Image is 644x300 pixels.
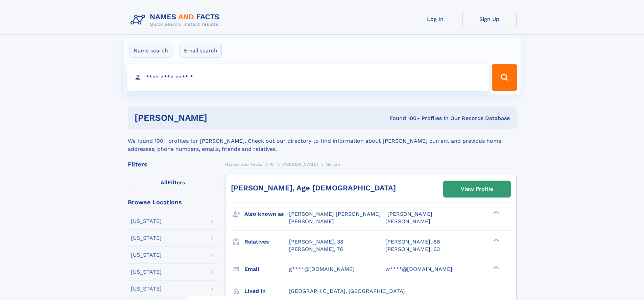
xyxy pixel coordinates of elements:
[385,246,440,253] a: [PERSON_NAME], 63
[385,218,430,225] span: [PERSON_NAME]
[289,218,334,225] span: [PERSON_NAME]
[231,184,396,192] a: [PERSON_NAME], Age [DEMOGRAPHIC_DATA]
[244,285,289,297] h3: Lived in
[387,211,432,217] span: [PERSON_NAME]
[131,269,162,275] div: [US_STATE]
[289,238,343,246] a: [PERSON_NAME], 38
[225,160,262,168] a: Names and Facts
[180,44,222,58] label: Email search
[135,114,299,122] h1: [PERSON_NAME]
[444,181,510,197] a: View Profile
[128,199,218,205] div: Browse Locations
[492,238,500,242] div: ❯
[492,265,500,270] div: ❯
[408,11,462,27] a: Log In
[127,64,489,91] input: search input
[492,210,500,215] div: ❯
[131,252,162,258] div: [US_STATE]
[131,286,162,292] div: [US_STATE]
[461,181,493,197] div: View Profile
[128,175,218,191] label: Filters
[385,238,440,246] a: [PERSON_NAME], 88
[326,162,340,167] span: Moriah
[462,11,517,27] a: Sign Up
[244,263,289,275] h3: Email
[131,235,162,241] div: [US_STATE]
[244,208,289,220] h3: Also known as
[282,160,318,168] a: [PERSON_NAME]
[270,162,274,167] span: W
[128,129,517,153] div: We found 100+ profiles for [PERSON_NAME]. Check out our directory to find information about [PERS...
[244,236,289,248] h3: Relatives
[282,162,318,167] span: [PERSON_NAME]
[492,64,517,91] button: Search Button
[270,160,274,168] a: W
[128,11,225,29] img: Logo Names and Facts
[161,179,168,186] span: All
[298,115,510,122] div: Found 100+ Profiles In Our Records Database
[289,246,343,253] a: [PERSON_NAME], 76
[131,218,162,224] div: [US_STATE]
[289,288,405,294] span: [GEOGRAPHIC_DATA], [GEOGRAPHIC_DATA]
[129,44,172,58] label: Name search
[128,161,218,167] div: Filters
[289,211,381,217] span: [PERSON_NAME] [PERSON_NAME]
